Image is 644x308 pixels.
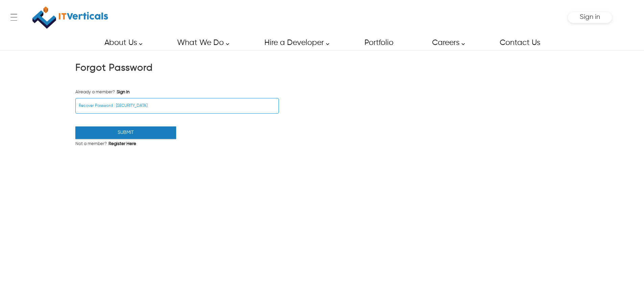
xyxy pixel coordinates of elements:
a: Portfolio [357,35,401,50]
span: Sign in [580,14,600,21]
a: Contact Us [492,35,547,50]
span: Register Here [107,140,138,148]
span: Already a member? [75,90,115,94]
a: Careers [424,35,469,50]
img: IT Verticals Inc [32,3,108,32]
a: About Us [97,35,146,50]
h1: Forgot Password [75,62,153,77]
a: Sign in [580,16,600,20]
span: Not a member? [75,142,107,146]
a: What We Do [169,35,233,50]
span: Sign In [115,88,131,96]
button: Submit [75,126,176,139]
a: IT Verticals Inc [32,3,109,32]
a: Hire a Developer [257,35,333,50]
